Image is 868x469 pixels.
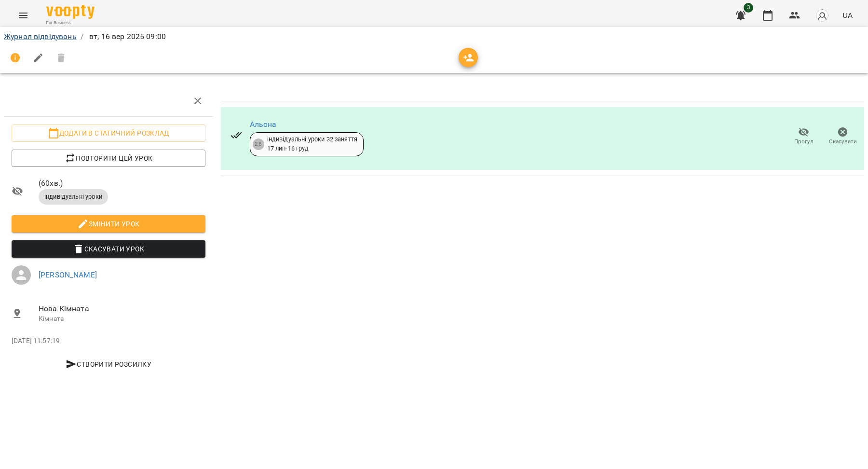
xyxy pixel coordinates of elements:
[87,31,166,42] p: вт, 16 вер 2025 09:00
[794,138,814,146] span: Прогул
[4,32,77,41] a: Журнал відвідувань
[15,359,202,370] span: Створити розсилку
[81,31,83,42] li: /
[39,303,205,315] span: Нова Кімната
[839,6,856,24] button: UA
[46,5,95,19] img: Voopty Logo
[19,243,198,255] span: Скасувати Урок
[39,314,205,324] p: Кімната
[12,215,205,233] button: Змінити урок
[12,336,205,346] p: [DATE] 11:57:19
[39,178,205,189] span: ( 60 хв. )
[12,150,205,167] button: Повторити цей урок
[842,10,853,20] span: UA
[267,135,357,153] div: індивідуальні уроки 32 заняття 17 лип - 16 груд
[39,193,108,201] span: індивідуальні уроки
[39,270,97,279] a: [PERSON_NAME]
[12,4,35,27] button: Menu
[4,31,864,42] nav: breadcrumb
[12,124,205,142] button: Додати в статичний розклад
[46,20,95,26] span: For Business
[784,123,823,150] button: Прогул
[829,138,857,146] span: Скасувати
[19,218,198,230] span: Змінити урок
[253,138,264,150] div: 26
[19,152,198,164] span: Повторити цей урок
[250,120,277,129] a: Альона
[823,123,862,150] button: Скасувати
[19,127,198,139] span: Додати в статичний розклад
[744,3,753,13] span: 3
[815,9,829,22] img: avatar_s.png
[12,240,205,258] button: Скасувати Урок
[12,356,205,373] button: Створити розсилку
